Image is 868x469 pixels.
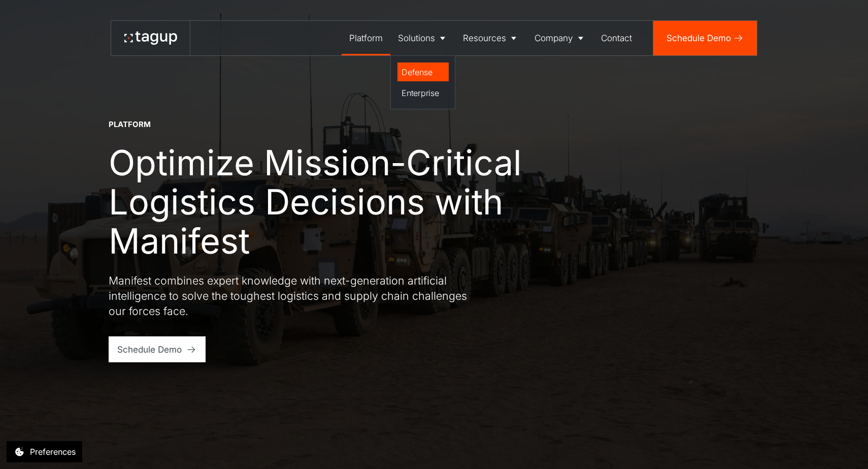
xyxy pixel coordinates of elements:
a: Enterprise [397,83,449,102]
a: Schedule Demo [109,336,206,362]
div: Preferences [30,446,76,458]
a: Resources [455,21,527,55]
div: Schedule Demo [666,32,731,45]
div: Enterprise [402,87,444,99]
a: Defense [397,62,449,81]
a: Schedule Demo [653,21,757,55]
div: Company [535,32,573,45]
a: Company [527,21,594,55]
div: Resources [463,32,506,45]
div: Schedule Demo [117,343,182,356]
a: Platform [342,21,390,55]
div: Platform [109,119,151,130]
h1: Optimize Mission-Critical Logistics Decisions with Manifest [109,143,535,261]
div: Platform [349,32,383,45]
div: Defense [402,66,444,78]
div: Contact [601,32,632,45]
nav: Solutions [390,55,456,109]
p: Manifest combines expert knowledge with next-generation artificial intelligence to solve the toug... [109,273,474,319]
div: Solutions [398,32,435,45]
a: Contact [594,21,640,55]
a: Solutions [390,21,456,55]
